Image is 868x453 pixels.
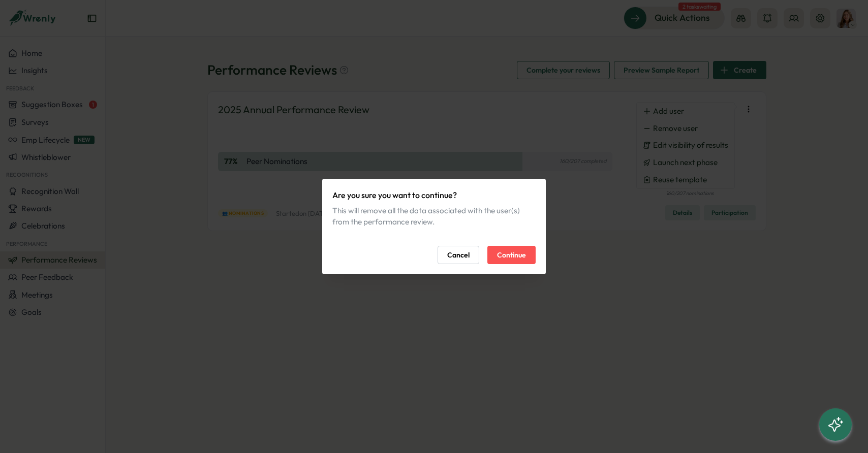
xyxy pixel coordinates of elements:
button: Cancel [438,246,479,264]
button: Continue [487,246,536,264]
span: Continue [497,246,526,264]
p: Are you sure you want to continue? [332,189,536,202]
span: Cancel [447,246,470,264]
div: This will remove all the data associated with the user(s) from the performance review. [332,205,536,228]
